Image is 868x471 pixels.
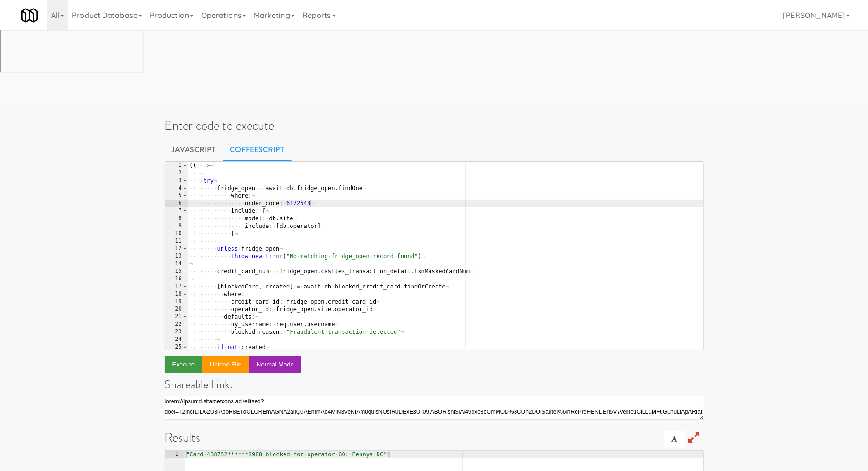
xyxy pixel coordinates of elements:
div: 11 [165,237,188,245]
button: Normal Mode [249,356,301,373]
a: Javascript [165,138,223,162]
div: 15 [165,268,188,275]
div: 10 [165,230,188,237]
div: 20 [165,305,188,313]
a: CoffeeScript [223,138,292,162]
div: 5 [165,192,188,200]
textarea: lorem://ipsumd.sitametcons.adi/elitsed?doei=T6IncIDiD88UTlABoREEtdolO62MagNAAL3e372aDmI2vEniamQUI... [165,396,704,420]
div: 4 [165,184,188,192]
div: 23 [165,328,188,336]
div: 14 [165,260,188,268]
div: 7 [165,207,188,215]
img: Micromart [21,7,38,24]
div: 18 [165,290,188,298]
div: 12 [165,245,188,253]
div: 3 [165,177,188,184]
div: 13 [165,253,188,260]
button: Upload file [202,356,249,373]
div: 21 [165,313,188,321]
button: Execute [165,356,203,373]
h1: Enter code to execute [165,119,704,132]
div: 8 [165,215,188,222]
div: 22 [165,321,188,328]
div: 1 [165,162,188,169]
div: 24 [165,336,188,343]
div: 19 [165,298,188,305]
div: 17 [165,283,188,290]
div: 25 [165,343,188,351]
div: 6 [165,200,188,207]
div: 16 [165,275,188,283]
div: 1 [165,451,185,458]
div: 2 [165,169,188,177]
h4: Shareable Link: [165,378,704,391]
div: 9 [165,222,188,230]
h1: Results [165,431,704,445]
